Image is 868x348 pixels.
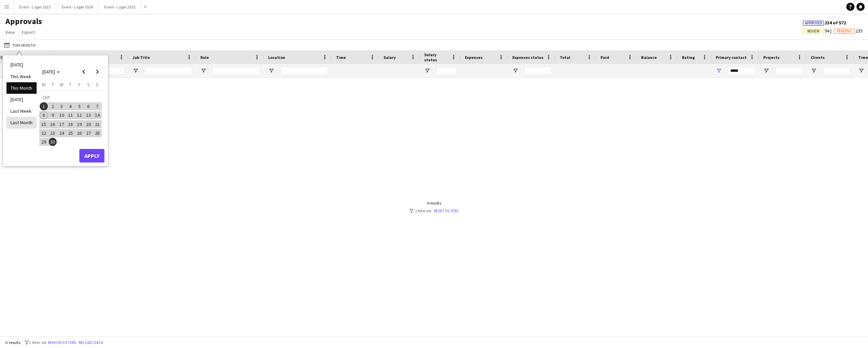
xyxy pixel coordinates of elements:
span: 9 [49,111,57,119]
td: SEP [39,93,102,102]
input: Location Filter Input [280,67,328,75]
span: 18 [66,120,75,128]
span: 8 [40,111,48,119]
input: Salary status Filter Input [436,67,457,75]
li: Last Month [6,117,37,128]
button: Event - Lager 2025 [99,0,141,14]
button: Choose month and year [40,66,63,78]
div: 1 filter set [410,208,458,213]
button: Open Filter Menu [763,68,769,74]
span: 19 [75,120,83,128]
button: 21-09-2025 [93,120,102,129]
span: 234 of 572 [803,20,846,26]
button: 19-09-2025 [75,120,84,129]
button: Open Filter Menu [512,68,518,74]
button: 25-09-2025 [66,129,75,137]
span: 10 [58,111,66,119]
li: [DATE] [6,59,37,70]
span: W [60,82,63,88]
li: Last Week [6,105,37,117]
span: Location [268,55,285,60]
span: 13 [84,111,93,119]
button: Remove filters [46,339,77,346]
span: T [69,82,72,88]
span: Expenses [465,55,482,60]
span: Check-Out [0,55,20,60]
button: 18-09-2025 [66,120,75,129]
input: Primary contact Filter Input [728,67,755,75]
span: 2 [49,102,57,110]
button: 22-09-2025 [39,129,48,137]
button: Open Filter Menu [716,68,722,74]
div: 0 results [410,200,458,205]
span: Total [560,55,570,60]
span: 22 [40,129,48,137]
button: Apply [79,149,104,162]
input: Projects Filter Input [775,67,803,75]
span: 1 filter set [29,340,46,345]
span: Expenses status [512,55,544,60]
button: 27-09-2025 [84,129,93,137]
span: 5 [75,102,83,110]
button: Open Filter Menu [133,68,139,74]
span: 23 [49,129,57,137]
input: Role Filter Input [213,67,260,75]
span: M [42,82,45,88]
span: 16 [49,120,57,128]
button: 16-09-2025 [48,120,57,129]
span: F [78,82,81,88]
a: View [3,28,18,37]
button: 28-09-2025 [93,129,102,137]
button: 01-09-2025 [39,102,48,111]
span: 11 [66,111,75,119]
input: Expenses status Filter Input [525,67,552,75]
button: 20-09-2025 [84,120,93,129]
span: Balance [641,55,657,60]
span: T [52,82,54,88]
button: Open Filter Menu [811,68,817,74]
button: Previous month [77,65,91,79]
span: 6 [84,102,93,110]
span: Projects [763,55,780,60]
span: 7 [93,102,101,110]
button: 24-09-2025 [57,129,66,137]
button: Open Filter Menu [858,68,864,74]
button: This Month [3,41,37,49]
input: Job Title Filter Input [145,67,192,75]
span: 4 [66,102,75,110]
span: 27 [84,129,93,137]
button: Open Filter Menu [200,68,206,74]
span: Time [336,55,346,60]
button: Next month [91,65,104,79]
span: 21 [93,120,101,128]
button: 06-09-2025 [84,102,93,111]
button: 13-09-2025 [84,111,93,119]
span: 17 [58,120,66,128]
span: 24 [58,129,66,137]
button: 09-09-2025 [48,111,57,119]
button: 03-09-2025 [57,102,66,111]
span: Primary contact [716,55,747,60]
span: Salary [383,55,396,60]
button: Open Filter Menu [268,68,274,74]
li: [DATE] [6,94,37,105]
span: Salary status [424,52,449,62]
span: Review [807,29,820,34]
button: 29-09-2025 [39,137,48,146]
span: S [96,82,99,88]
span: 20 [84,120,93,128]
button: Event - Lager 2024 [56,0,99,14]
button: 12-09-2025 [75,111,84,119]
span: 28 [93,129,101,137]
span: S [87,82,90,88]
li: This Week [6,71,37,82]
button: 14-09-2025 [93,111,102,119]
button: 10-09-2025 [57,111,66,119]
button: 02-09-2025 [48,102,57,111]
span: Paid [600,55,609,60]
span: 235 [834,28,863,34]
button: Event - Lager 2023 [14,0,56,14]
li: This Month [6,82,37,94]
button: Open Filter Menu [424,68,430,74]
span: Job Title [133,55,150,60]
